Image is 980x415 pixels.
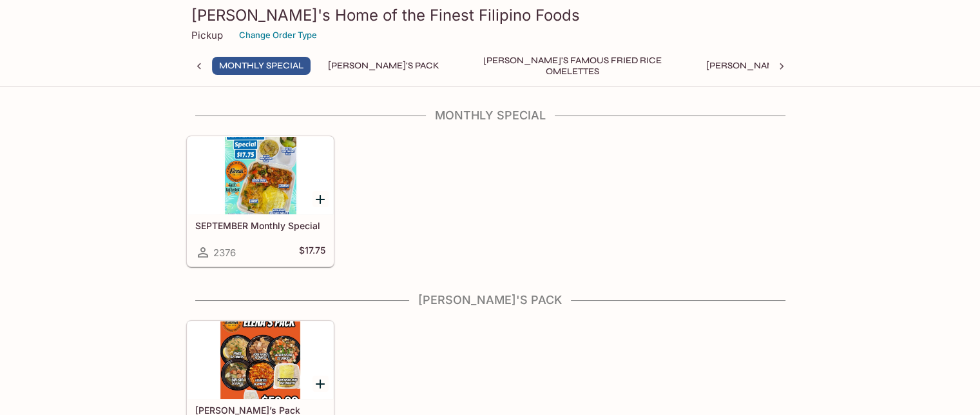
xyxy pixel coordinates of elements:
[312,191,329,207] button: Add SEPTEMBER Monthly Special
[212,57,311,75] button: Monthly Special
[299,245,325,260] h5: $17.75
[191,29,223,41] p: Pickup
[187,136,334,267] a: SEPTEMBER Monthly Special2376$17.75
[457,57,689,75] button: [PERSON_NAME]'s Famous Fried Rice Omelettes
[321,57,447,75] button: [PERSON_NAME]'s Pack
[312,376,329,392] button: Add Elena’s Pack
[213,247,236,259] span: 2376
[187,137,333,214] div: SEPTEMBER Monthly Special
[186,108,794,123] h4: Monthly Special
[195,220,325,231] h5: SEPTEMBER Monthly Special
[191,5,789,25] h3: [PERSON_NAME]'s Home of the Finest Filipino Foods
[699,57,863,75] button: [PERSON_NAME]'s Mixed Plates
[186,293,794,307] h4: [PERSON_NAME]'s Pack
[233,25,323,45] button: Change Order Type
[187,321,333,399] div: Elena’s Pack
